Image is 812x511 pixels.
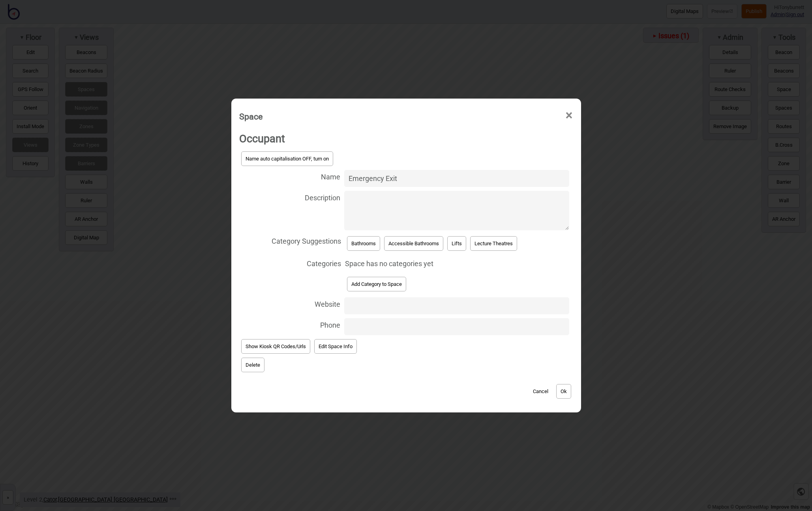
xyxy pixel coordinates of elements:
[241,339,310,354] button: Show Kiosk QR Codes/Urls
[345,257,569,271] div: Space has no categories yet
[565,103,573,129] span: ×
[344,191,569,230] textarea: Description
[241,151,333,166] button: Name auto capitalisation OFF, turn on
[239,316,340,332] span: Phone
[239,168,340,184] span: Name
[529,384,552,399] button: Cancel
[241,358,264,372] button: Delete
[239,255,341,271] span: Categories
[384,236,443,251] button: Accessible Bathrooms
[239,108,263,125] div: Space
[347,277,406,291] button: Add Category to Space
[239,295,340,311] span: Website
[470,236,517,251] button: Lecture Theatres
[239,189,340,205] span: Description
[344,318,569,335] input: Phone
[344,170,569,187] input: Name
[556,384,571,399] button: Ok
[344,297,569,314] input: Website
[239,128,573,149] h2: Occupant
[447,236,466,251] button: Lifts
[314,339,357,354] button: Edit Space Info
[347,236,380,251] button: Bathrooms
[239,232,341,248] span: Category Suggestions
